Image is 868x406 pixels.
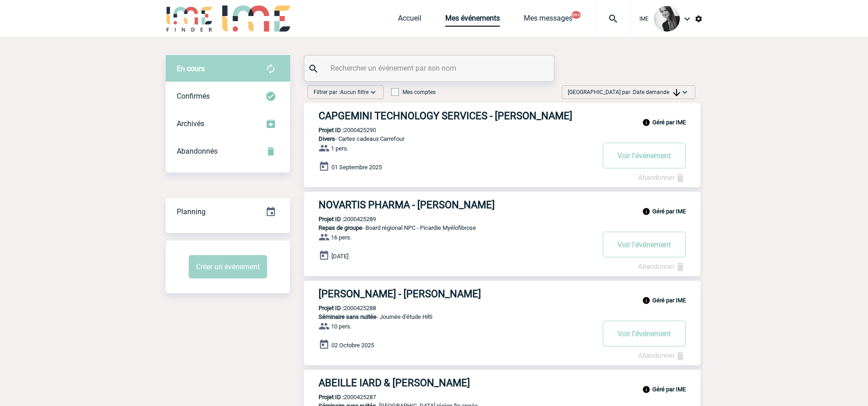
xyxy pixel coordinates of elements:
img: IME-Finder [166,6,213,32]
span: Date demande [633,89,680,95]
img: info_black_24dp.svg [642,118,650,127]
img: baseline_expand_more_white_24dp-b.png [680,88,689,97]
p: - Board régional NPC - Picardie Myélofibrose [304,224,594,231]
button: Voir l'événement [603,232,686,257]
input: Rechercher un événement par son nom [328,61,532,75]
a: ABEILLE IARD & [PERSON_NAME] [304,377,700,389]
b: Projet ID : [319,216,344,222]
span: 10 pers. [331,323,352,330]
div: Retrouvez ici tous vos événements organisés par date et état d'avancement [166,198,290,226]
p: - Cartes cadeaux Carrefour [304,135,594,142]
span: [DATE] [331,253,348,260]
b: Projet ID : [319,305,344,311]
span: En cours [177,64,205,73]
span: Planning [177,207,206,216]
img: info_black_24dp.svg [642,296,650,305]
span: Aucun filtre [340,89,369,95]
b: Projet ID : [319,394,344,400]
img: 101050-0.jpg [654,6,680,32]
a: Planning [166,198,290,225]
span: [GEOGRAPHIC_DATA] par : [568,88,680,97]
span: Archivés [177,119,204,128]
a: Accueil [398,14,421,27]
p: - Journée d'étude Hilti [304,313,594,320]
a: [PERSON_NAME] - [PERSON_NAME] [304,288,700,300]
div: Retrouvez ici tous vos évènements avant confirmation [166,55,290,83]
span: 16 pers. [331,234,352,241]
p: 2000425290 [304,127,376,133]
span: Divers [319,135,335,142]
span: 1 pers. [331,145,348,152]
b: Géré par IME [652,119,686,126]
label: Mes comptes [391,89,436,95]
h3: NOVARTIS PHARMA - [PERSON_NAME] [319,199,594,211]
span: Abandonnés [177,147,218,156]
span: Filtrer par : [314,88,369,97]
a: Abandonner [638,262,686,271]
h3: [PERSON_NAME] - [PERSON_NAME] [319,288,594,300]
img: baseline_expand_more_white_24dp-b.png [369,88,378,97]
div: Retrouvez ici tous vos événements annulés [166,138,290,165]
a: Mes messages [524,14,572,27]
a: Mes événements [445,14,500,27]
span: Séminaire sans nuitée [319,313,376,320]
img: info_black_24dp.svg [642,207,650,216]
a: CAPGEMINI TECHNOLOGY SERVICES - [PERSON_NAME] [304,110,700,122]
img: info_black_24dp.svg [642,385,650,394]
button: 99+ [571,11,581,19]
b: Géré par IME [652,386,686,393]
div: Retrouvez ici tous les événements que vous avez décidé d'archiver [166,110,290,138]
b: Projet ID : [319,127,344,133]
p: 2000425288 [304,305,376,311]
a: NOVARTIS PHARMA - [PERSON_NAME] [304,199,700,211]
button: Créer un événement [189,255,267,278]
span: 01 Septembre 2025 [331,164,382,171]
img: arrow_downward.png [673,89,680,96]
b: Géré par IME [652,297,686,304]
button: Voir l'événement [603,321,686,346]
span: IME [639,16,649,22]
span: Repas de groupe [319,224,362,231]
p: 2000425287 [304,394,376,400]
span: Confirmés [177,92,210,100]
b: Géré par IME [652,208,686,215]
button: Voir l'événement [603,143,686,168]
h3: CAPGEMINI TECHNOLOGY SERVICES - [PERSON_NAME] [319,110,594,122]
a: Abandonner [638,173,686,182]
p: 2000425289 [304,216,376,222]
a: Abandonner [638,351,686,360]
span: 02 Octobre 2025 [331,342,374,349]
h3: ABEILLE IARD & [PERSON_NAME] [319,377,594,389]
